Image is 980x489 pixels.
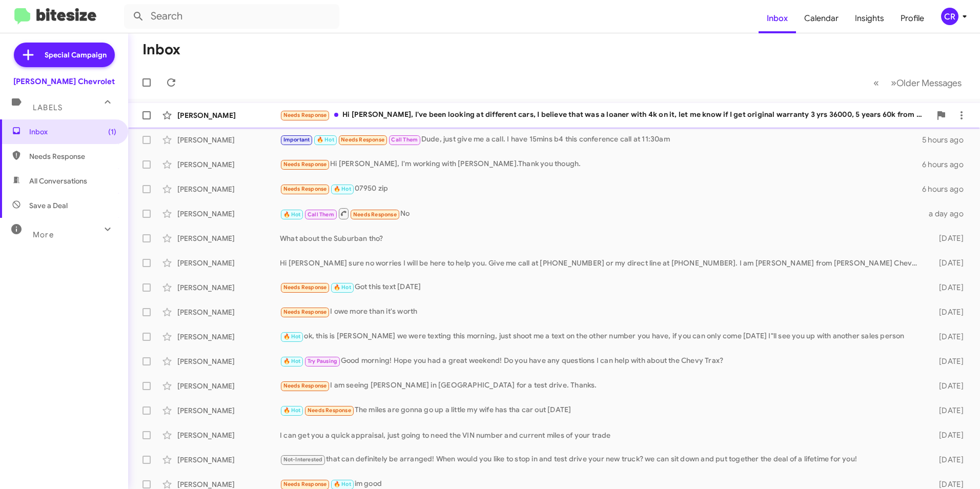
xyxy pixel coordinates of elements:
[922,184,972,194] div: 6 hours ago
[923,356,972,366] div: [DATE]
[142,42,180,58] h1: Inbox
[283,358,301,364] span: 🔥 Hot
[847,4,892,33] a: Insights
[896,77,962,89] span: Older Messages
[280,258,923,268] div: Hi [PERSON_NAME] sure no worries I will be here to help you. Give me call at [PHONE_NUMBER] or my...
[177,405,280,416] div: [PERSON_NAME]
[280,306,923,318] div: I owe more than it's worth
[280,430,923,440] div: I can get you a quick appraisal, just going to need the VIN number and current miles of your trade
[283,382,327,389] span: Needs Response
[280,158,922,170] div: Hi [PERSON_NAME], I'm working with [PERSON_NAME].Thank you though.
[108,127,116,137] span: (1)
[923,258,972,268] div: [DATE]
[280,355,923,367] div: Good morning! Hope you had a great weekend! Do you have any questions I can help with about the C...
[177,159,280,170] div: [PERSON_NAME]
[923,233,972,243] div: [DATE]
[308,358,337,364] span: Try Pausing
[923,209,972,219] div: a day ago
[177,356,280,366] div: [PERSON_NAME]
[283,161,327,168] span: Needs Response
[334,481,351,487] span: 🔥 Hot
[177,455,280,465] div: [PERSON_NAME]
[759,4,796,33] a: Inbox
[341,136,384,143] span: Needs Response
[177,332,280,342] div: [PERSON_NAME]
[923,332,972,342] div: [DATE]
[283,481,327,487] span: Needs Response
[177,209,280,219] div: [PERSON_NAME]
[317,136,334,143] span: 🔥 Hot
[283,309,327,315] span: Needs Response
[796,4,847,33] a: Calendar
[868,72,968,93] nav: Page navigation example
[922,159,972,170] div: 6 hours ago
[280,331,923,342] div: ok, this is [PERSON_NAME] we were texting this morning, just shoot me a text on the other number ...
[334,186,351,192] span: 🔥 Hot
[283,284,327,291] span: Needs Response
[923,307,972,317] div: [DATE]
[283,211,301,218] span: 🔥 Hot
[353,211,397,218] span: Needs Response
[280,134,922,146] div: Dude, just give me a call. I have 15mins b4 this conference call at 11:30am
[29,200,68,211] span: Save a Deal
[391,136,418,143] span: Call Them
[283,112,327,118] span: Needs Response
[308,211,334,218] span: Call Them
[923,430,972,440] div: [DATE]
[892,4,932,33] a: Profile
[29,127,116,137] span: Inbox
[283,333,301,340] span: 🔥 Hot
[280,183,922,195] div: 07950 zip
[891,76,896,89] span: »
[45,50,107,60] span: Special Campaign
[29,151,116,161] span: Needs Response
[14,43,115,67] a: Special Campaign
[923,405,972,416] div: [DATE]
[177,258,280,268] div: [PERSON_NAME]
[280,207,923,220] div: No
[283,407,301,414] span: 🔥 Hot
[885,72,968,93] button: Next
[923,455,972,465] div: [DATE]
[932,8,969,25] button: CR
[33,103,63,112] span: Labels
[29,176,87,186] span: All Conversations
[923,381,972,391] div: [DATE]
[283,456,323,463] span: Not-Interested
[177,381,280,391] div: [PERSON_NAME]
[177,135,280,145] div: [PERSON_NAME]
[177,282,280,293] div: [PERSON_NAME]
[280,404,923,416] div: The miles are gonna go up a little my wife has tha car out [DATE]
[124,4,339,29] input: Search
[308,407,351,414] span: Needs Response
[283,136,310,143] span: Important
[867,72,885,93] button: Previous
[280,281,923,293] div: Got this text [DATE]
[873,76,879,89] span: «
[177,184,280,194] div: [PERSON_NAME]
[13,76,115,87] div: [PERSON_NAME] Chevrolet
[280,109,931,121] div: Hi [PERSON_NAME], I've been looking at different cars, I believe that was a loaner with 4k on it,...
[283,186,327,192] span: Needs Response
[923,282,972,293] div: [DATE]
[177,307,280,317] div: [PERSON_NAME]
[941,8,958,25] div: CR
[177,110,280,120] div: [PERSON_NAME]
[177,430,280,440] div: [PERSON_NAME]
[334,284,351,291] span: 🔥 Hot
[280,454,923,465] div: that can definitely be arranged! When would you like to stop in and test drive your new truck? we...
[33,230,54,239] span: More
[280,233,923,243] div: What about the Suburban tho?
[280,380,923,392] div: I am seeing [PERSON_NAME] in [GEOGRAPHIC_DATA] for a test drive. Thanks.
[177,233,280,243] div: [PERSON_NAME]
[922,135,972,145] div: 5 hours ago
